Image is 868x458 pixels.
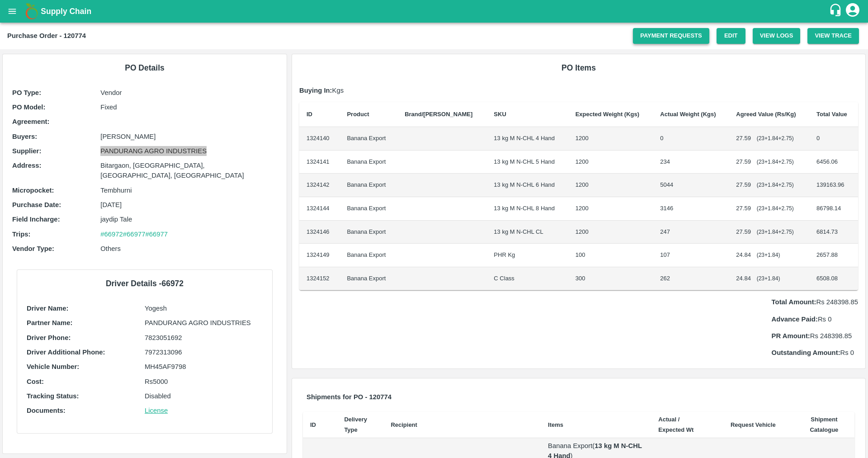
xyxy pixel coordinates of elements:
td: 0 [653,127,729,151]
p: Rs 0 [772,314,858,324]
b: Delivery Type [344,416,367,433]
span: ( 23 + 1.84 ) [757,275,780,282]
p: Fixed [100,102,277,112]
p: 7823051692 [145,333,263,343]
a: Supply Chain [41,5,829,18]
b: Actual Weight (Kgs) [660,111,716,118]
b: Actual / Expected Wt [658,416,693,433]
b: Documents: [27,407,66,414]
p: Vendor [100,88,277,98]
p: Kgs [299,85,858,95]
td: 1200 [568,151,653,174]
a: #66977 [123,231,146,238]
b: Shipments for PO - 120774 [307,393,392,401]
b: Buying In: [299,87,332,94]
span: ( 23 + 1.84 ) [757,252,780,258]
td: 13 kg M N-CHL 6 Hand [486,174,568,197]
td: Banana Export [340,127,397,151]
td: Banana Export [340,267,397,291]
td: 6508.08 [809,267,858,291]
b: Items [548,421,563,428]
td: 100 [568,244,653,267]
b: Agreed Value (Rs/Kg) [736,111,796,118]
td: Banana Export [340,197,397,221]
p: Others [100,244,277,254]
span: + 2.75 [778,135,792,142]
b: Tracking Status: [27,392,79,400]
b: Driver Additional Phone: [27,349,105,356]
a: Edit [717,28,745,44]
b: Cost: [27,378,44,385]
span: 27.59 [736,158,751,165]
b: Partner Name: [27,319,72,326]
td: 6456.06 [809,151,858,174]
b: SKU [494,111,506,118]
td: 107 [653,244,729,267]
span: 27.59 [736,135,751,142]
td: 86798.14 [809,197,858,221]
b: Driver Phone: [27,334,71,341]
span: + 2.75 [778,159,792,165]
b: PO Type : [12,89,41,96]
td: 2657.88 [809,244,858,267]
p: Tembhurni [100,185,277,195]
b: Trips : [12,231,30,238]
td: 13 kg M N-CHL CL [486,221,568,244]
b: Product [347,111,369,118]
b: Driver Name: [27,305,68,312]
p: PANDURANG AGRO INDUSTRIES [100,146,277,156]
td: 262 [653,267,729,291]
b: Buyers : [12,133,37,140]
b: PR Amount: [772,332,810,340]
span: ( 23 + 1.84 ) [757,135,794,142]
b: ID [310,421,316,428]
td: Banana Export [340,174,397,197]
a: License [145,407,168,414]
p: [PERSON_NAME] [100,132,277,142]
p: jaydip Tale [100,214,277,224]
td: 1200 [568,197,653,221]
td: 1200 [568,127,653,151]
b: PO Model : [12,104,45,111]
td: 1324146 [299,221,340,244]
td: 13 kg M N-CHL 8 Hand [486,197,568,221]
p: Disabled [145,391,263,401]
b: Agreement: [12,118,49,125]
h6: PO Items [299,61,858,74]
td: 1324141 [299,151,340,174]
b: Outstanding Amount: [772,349,840,356]
p: PANDURANG AGRO INDUSTRIES [145,318,263,328]
td: 1200 [568,221,653,244]
b: Recipient [391,421,417,428]
span: ( 23 + 1.84 ) [757,159,794,165]
td: 13 kg M N-CHL 5 Hand [486,151,568,174]
div: account of current user [844,2,861,21]
b: Vendor Type : [12,245,54,252]
td: 13 kg M N-CHL 4 Hand [486,127,568,151]
td: 1324149 [299,244,340,267]
button: View Trace [807,28,859,44]
span: + 2.75 [778,205,792,212]
td: 234 [653,151,729,174]
p: 7972313096 [145,347,263,357]
span: 27.59 [736,205,751,212]
span: ( 23 + 1.84 ) [757,229,794,235]
b: Field Incharge : [12,216,60,223]
h6: Driver Details - 66972 [24,277,265,290]
b: Request Vehicle [731,421,776,428]
td: 1200 [568,174,653,197]
p: Rs 248398.85 [772,331,858,341]
p: Rs 0 [772,348,858,358]
a: #66972 [100,231,123,238]
b: Total Amount: [772,298,816,306]
button: open drawer [2,1,23,22]
p: [DATE] [100,200,277,210]
p: MH45AF9798 [145,362,263,372]
b: Total Value [816,111,847,118]
td: 247 [653,221,729,244]
b: Purchase Date : [12,201,61,208]
td: C Class [486,267,568,291]
td: 300 [568,267,653,291]
span: 27.59 [736,181,751,188]
a: #66977 [145,231,168,238]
